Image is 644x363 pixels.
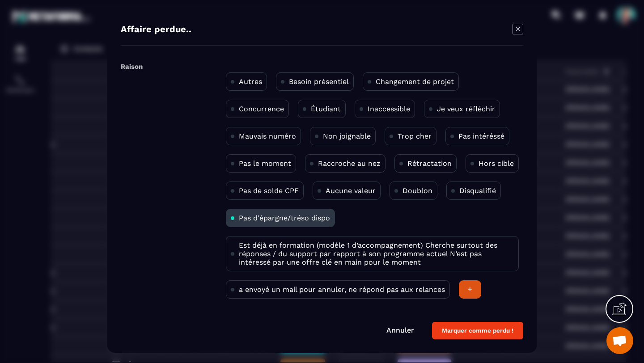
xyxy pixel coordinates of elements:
[376,77,454,86] p: Changement de projet
[239,77,262,86] p: Autres
[318,159,381,168] p: Raccroche au nez
[239,159,291,168] p: Pas le moment
[459,186,496,195] p: Disqualifié
[437,105,495,113] p: Je veux réfléchir
[239,186,299,195] p: Pas de solde CPF
[432,322,523,339] button: Marquer comme perdu !
[479,159,514,168] p: Hors cible
[239,105,284,113] p: Concurrence
[458,132,504,140] p: Pas intéréssé
[239,214,330,222] p: Pas d'épargne/tréso dispo
[368,105,410,113] p: Inaccessible
[121,63,143,71] label: Raison
[386,326,414,334] a: Annuler
[239,132,296,140] p: Mauvais numéro
[121,24,191,36] h4: Affaire perdue..
[459,280,481,299] div: +
[402,186,432,195] p: Doublon
[311,105,341,113] p: Étudiant
[289,77,349,86] p: Besoin présentiel
[398,132,432,140] p: Trop cher
[239,241,514,266] p: Est déjà en formation (modèle 1 d’accompagnement) Cherche surtout des réponses / du support par r...
[323,132,371,140] p: Non joignable
[326,186,376,195] p: Aucune valeur
[407,159,452,168] p: Rétractation
[606,327,633,354] div: Ouvrir le chat
[239,285,445,294] p: a envoyé un mail pour annuler, ne répond pas aux relances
